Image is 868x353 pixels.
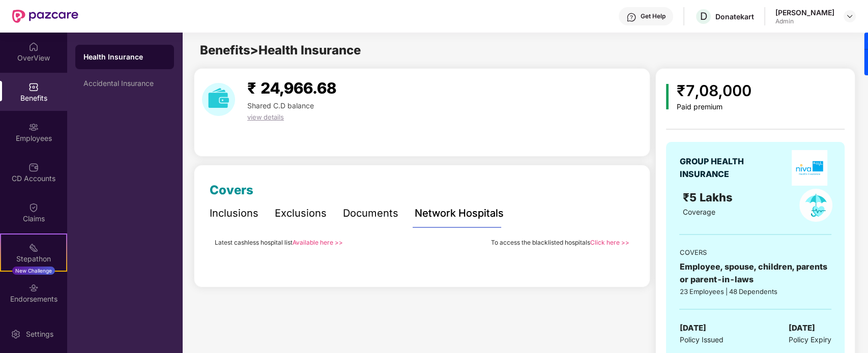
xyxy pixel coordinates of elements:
[28,42,39,52] img: svg+xml;base64,PHN2ZyBpZD0iSG9tZSIgeG1sbnM9Imh0dHA6Ly93d3cudzMub3JnLzIwMDAvc3ZnIiB3aWR0aD0iMjAiIG...
[679,260,831,286] div: Employee, spouse, children, parents or parent-in-laws
[677,79,751,103] div: ₹7,08,000
[275,205,327,221] div: Exclusions
[679,322,706,334] span: [DATE]
[491,239,590,246] span: To access the blacklisted hospitals
[12,10,78,23] img: New Pazcare Logo
[28,243,39,253] img: svg+xml;base64,PHN2ZyB4bWxucz0iaHR0cDovL3d3dy53My5vcmcvMjAwMC9zdmciIHdpZHRoPSIyMSIgaGVpZ2h0PSIyMC...
[11,329,21,339] img: svg+xml;base64,PHN2ZyBpZD0iU2V0dGluZy0yMHgyMCIgeG1sbnM9Imh0dHA6Ly93d3cudzMub3JnLzIwMDAvc3ZnIiB3aW...
[789,322,815,334] span: [DATE]
[799,189,832,222] img: policyIcon
[12,267,55,275] div: New Challenge
[715,12,754,21] div: Donatekart
[210,205,258,221] div: Inclusions
[775,17,834,25] div: Admin
[247,113,284,121] span: view details
[83,79,166,87] div: Accidental Insurance
[679,247,831,257] div: COVERS
[683,208,715,216] span: Coverage
[28,283,39,293] img: svg+xml;base64,PHN2ZyBpZD0iRW5kb3JzZW1lbnRzIiB4bWxucz0iaHR0cDovL3d3dy53My5vcmcvMjAwMC9zdmciIHdpZH...
[679,334,723,345] span: Policy Issued
[789,334,831,345] span: Policy Expiry
[679,286,831,297] div: 23 Employees | 48 Dependents
[666,84,669,109] img: icon
[679,155,768,181] div: GROUP HEALTH INSURANCE
[683,191,736,204] span: ₹5 Lakhs
[792,150,827,186] img: insurerLogo
[28,162,39,172] img: svg+xml;base64,PHN2ZyBpZD0iQ0RfQWNjb3VudHMiIGRhdGEtbmFtZT0iQ0QgQWNjb3VudHMiIHhtbG5zPSJodHRwOi8vd3...
[247,79,336,97] span: ₹ 24,966.68
[677,103,751,111] div: Paid premium
[210,183,253,197] span: Covers
[247,101,314,110] span: Shared C.D balance
[415,205,504,221] div: Network Hospitals
[293,239,343,246] a: Available here >>
[28,82,39,92] img: svg+xml;base64,PHN2ZyBpZD0iQmVuZWZpdHMiIHhtbG5zPSJodHRwOi8vd3d3LnczLm9yZy8yMDAwL3N2ZyIgd2lkdGg9Ij...
[202,83,235,116] img: download
[846,12,854,20] img: svg+xml;base64,PHN2ZyBpZD0iRHJvcGRvd24tMzJ4MzIiIHhtbG5zPSJodHRwOi8vd3d3LnczLm9yZy8yMDAwL3N2ZyIgd2...
[23,329,56,339] div: Settings
[343,205,398,221] div: Documents
[775,8,834,17] div: [PERSON_NAME]
[215,239,293,246] span: Latest cashless hospital list
[626,12,636,22] img: svg+xml;base64,PHN2ZyBpZD0iSGVscC0zMngzMiIgeG1sbnM9Imh0dHA6Ly93d3cudzMub3JnLzIwMDAvc3ZnIiB3aWR0aD...
[1,254,66,264] div: Stepathon
[700,10,707,22] span: D
[200,43,361,57] span: Benefits > Health Insurance
[641,12,666,20] div: Get Help
[28,122,39,132] img: svg+xml;base64,PHN2ZyBpZD0iRW1wbG95ZWVzIiB4bWxucz0iaHR0cDovL3d3dy53My5vcmcvMjAwMC9zdmciIHdpZHRoPS...
[590,239,629,246] a: Click here >>
[28,202,39,213] img: svg+xml;base64,PHN2ZyBpZD0iQ2xhaW0iIHhtbG5zPSJodHRwOi8vd3d3LnczLm9yZy8yMDAwL3N2ZyIgd2lkdGg9IjIwIi...
[83,52,166,62] div: Health Insurance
